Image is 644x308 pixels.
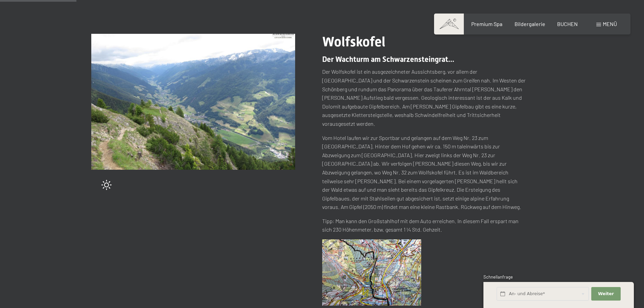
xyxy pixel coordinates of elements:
button: Weiter [591,287,620,301]
p: Der Wolfskofel ist ein ausgezeichneter Aussichtsberg, vor allem der [GEOGRAPHIC_DATA] und der Sch... [322,67,526,128]
a: Premium Spa [471,21,502,27]
img: Wolfskofel [91,34,295,170]
span: Menü [603,21,617,27]
a: BUCHEN [557,21,578,27]
img: Wolfskofel [322,239,422,306]
span: Der Wachturm am Schwarzensteingrat... [322,55,454,64]
span: Wolfskofel [322,34,385,50]
p: Tipp: Man kann den Großstahlhof mit dem Auto erreichen. In diesem Fall erspart man sich 230 Höhen... [322,217,526,234]
span: Weiter [598,291,614,297]
span: Schnellanfrage [483,274,513,280]
p: Vom Hotel laufen wir zur Sportbar und gelangen auf dem Weg Nr. 23 zum [GEOGRAPHIC_DATA]. Hinter d... [322,134,526,211]
a: Bildergalerie [515,21,545,27]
